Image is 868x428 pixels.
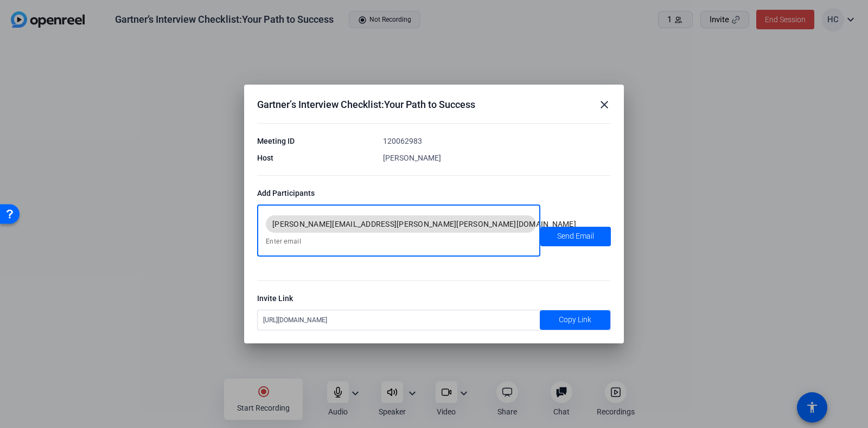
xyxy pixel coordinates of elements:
span: Copy Link [559,314,591,325]
button: Copy Link [540,310,610,330]
div: Host [257,152,371,163]
div: Gartner’s Interview Checklist:Your Path to Success [257,98,475,111]
div: Add Participants [257,188,611,199]
div: Invite Link [257,293,611,304]
mat-icon: close [598,98,611,111]
button: Send Email [540,227,611,246]
div: Meeting ID [257,136,371,146]
div: [URL][DOMAIN_NAME] [258,310,540,330]
div: 120062983 [383,136,611,146]
span: Send Email [557,231,594,242]
input: Enter email [266,235,532,248]
span: [PERSON_NAME][EMAIL_ADDRESS][PERSON_NAME][PERSON_NAME][DOMAIN_NAME] [272,219,576,229]
div: [PERSON_NAME] [383,152,611,163]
